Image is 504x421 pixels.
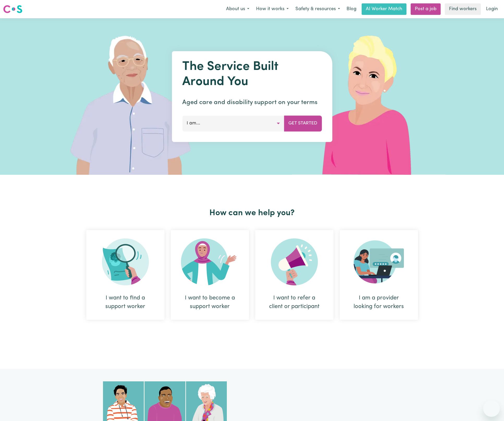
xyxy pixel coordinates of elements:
[83,208,421,218] h2: How can we help you?
[183,294,236,311] div: I want to become a support worker
[182,116,284,131] button: I am...
[354,238,404,285] img: Provider
[181,238,239,285] img: Become Worker
[255,230,333,320] div: I want to refer a client or participant
[253,4,292,15] button: How it works
[483,3,501,15] a: Login
[483,400,500,417] iframe: Button to launch messaging window
[3,4,22,14] img: Careseekers logo
[284,116,322,131] button: Get Started
[182,98,322,107] p: Aged care and disability support on your terms
[352,294,405,311] div: I am a provider looking for workers
[445,3,481,15] a: Find workers
[86,230,165,320] div: I want to find a support worker
[3,3,22,15] a: Careseekers logo
[182,59,322,89] h1: The Service Built Around You
[99,294,152,311] div: I want to find a support worker
[271,238,318,285] img: Refer
[171,230,249,320] div: I want to become a support worker
[411,3,441,15] a: Post a job
[362,3,406,15] a: AI Worker Match
[340,230,418,320] div: I am a provider looking for workers
[223,4,253,15] button: About us
[102,238,149,285] img: Search
[343,3,360,15] a: Blog
[268,294,321,311] div: I want to refer a client or participant
[292,4,343,15] button: Safety & resources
